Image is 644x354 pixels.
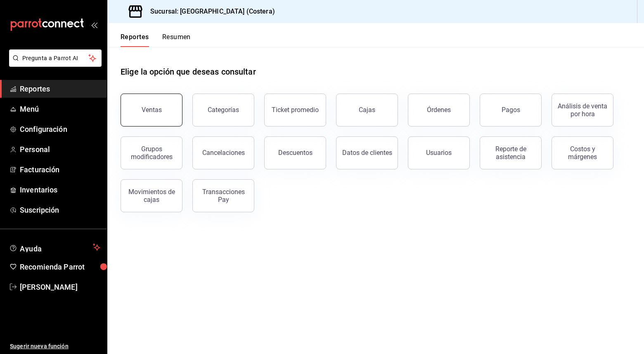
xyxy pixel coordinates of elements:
a: Pregunta a Parrot AI [6,60,102,68]
span: Sugerir nueva función [10,342,100,351]
div: Ventas [142,106,162,114]
div: Transacciones Pay [198,188,249,204]
h1: Elige la opción que deseas consultar [121,66,256,78]
span: Ayuda [20,242,90,252]
button: Grupos modificadores [121,136,182,169]
button: Costos y márgenes [552,136,613,169]
button: Ticket promedio [264,94,326,127]
div: Órdenes [427,106,451,114]
button: Ventas [121,94,182,127]
button: Categorías [192,94,254,127]
button: open_drawer_menu [91,21,97,28]
span: Personal [20,144,100,155]
div: Cancelaciones [202,149,245,157]
span: Recomienda Parrot [20,261,100,272]
div: Datos de clientes [342,149,392,157]
span: [PERSON_NAME] [20,281,100,293]
span: Inventarios [20,184,100,195]
div: navigation tabs [121,33,191,47]
span: Reportes [20,83,100,94]
button: Movimientos de cajas [121,179,182,212]
button: Cajas [336,94,398,127]
button: Datos de clientes [336,136,398,169]
div: Cajas [359,106,375,114]
h3: Sucursal: [GEOGRAPHIC_DATA] (Costera) [144,7,275,16]
div: Grupos modificadores [126,145,177,161]
button: Análisis de venta por hora [552,94,613,127]
button: Pagos [480,94,542,127]
span: Pregunta a Parrot AI [22,54,89,63]
button: Reporte de asistencia [480,136,542,169]
div: Ticket promedio [272,106,319,114]
div: Descuentos [278,149,313,157]
button: Resumen [162,33,191,47]
span: Facturación [20,164,100,175]
div: Pagos [502,106,520,114]
button: Pregunta a Parrot AI [9,49,102,67]
div: Movimientos de cajas [126,188,177,204]
button: Reportes [121,33,149,47]
div: Reporte de asistencia [485,145,536,161]
span: Suscripción [20,204,100,216]
span: Menú [20,103,100,115]
div: Categorías [208,106,239,114]
button: Transacciones Pay [192,179,254,212]
div: Usuarios [426,149,452,157]
div: Costos y márgenes [557,145,608,161]
button: Descuentos [264,136,326,169]
span: Configuración [20,124,100,135]
button: Órdenes [408,94,470,127]
div: Análisis de venta por hora [557,102,608,118]
button: Cancelaciones [192,136,254,169]
button: Usuarios [408,136,470,169]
